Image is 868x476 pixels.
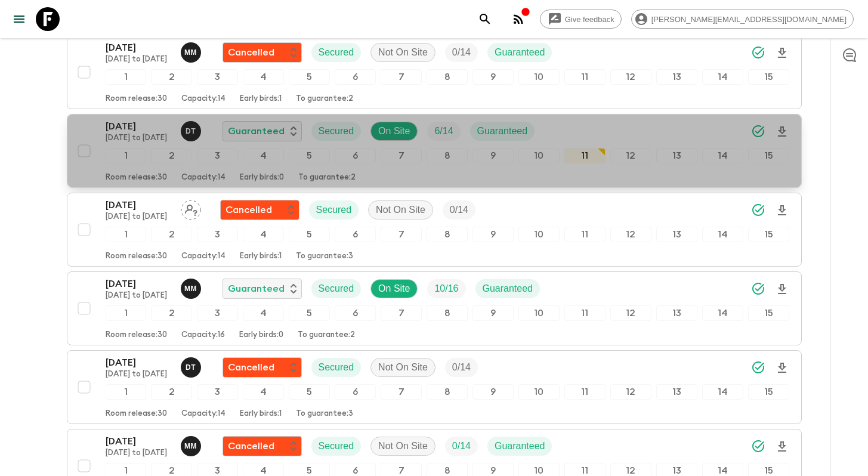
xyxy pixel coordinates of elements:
div: 4 [243,227,284,242]
p: To guarantee: 2 [298,173,356,183]
div: 8 [427,384,468,400]
div: Secured [311,122,362,141]
div: 11 [564,305,606,321]
button: [DATE][DATE] to [DATE]Devlin TikiTikiGuaranteedSecuredOn SiteTrip FillGuaranteed12345678910111213... [67,114,802,188]
p: [DATE] [106,41,171,55]
span: Give feedback [558,15,621,24]
div: 4 [243,69,284,85]
div: Secured [311,279,362,298]
p: Secured [319,282,354,296]
p: To guarantee: 2 [298,330,355,340]
div: Flash Pack cancellation [223,42,302,63]
p: Capacity: 14 [181,409,226,419]
p: Capacity: 14 [181,252,226,261]
div: 9 [472,148,514,163]
div: 15 [748,227,789,242]
p: [DATE] to [DATE] [106,134,171,143]
p: 0 / 14 [450,203,468,217]
div: 2 [151,227,192,242]
div: 15 [748,148,789,163]
div: 6 [335,305,376,321]
div: 5 [289,148,330,163]
div: 12 [610,148,651,163]
div: 4 [243,384,284,400]
div: 13 [656,227,697,242]
svg: Download Onboarding [775,282,789,296]
p: [DATE] [106,198,171,212]
span: Maddy Moore [181,440,203,449]
div: 12 [610,227,651,242]
div: 7 [381,384,422,400]
div: 1 [106,69,147,85]
div: 3 [197,148,238,163]
p: 0 / 14 [452,439,471,453]
div: 7 [381,69,422,85]
div: 8 [427,69,468,85]
button: search adventures [473,7,497,31]
p: Secured [319,124,354,138]
svg: Download Onboarding [775,46,789,60]
p: [DATE] [106,434,171,449]
p: Capacity: 14 [181,94,226,104]
div: 5 [289,227,330,242]
div: Secured [311,437,362,456]
p: D T [186,363,196,372]
div: Flash Pack cancellation [223,357,302,378]
p: [DATE] to [DATE] [106,370,171,379]
div: Flash Pack cancellation [223,436,302,456]
div: 2 [151,148,192,163]
div: Secured [311,43,362,62]
p: Capacity: 14 [181,173,226,183]
div: 14 [702,69,743,85]
div: 13 [656,69,697,85]
div: Trip Fill [443,200,475,220]
svg: Download Onboarding [775,125,789,139]
div: 10 [518,69,560,85]
p: Not On Site [378,439,428,453]
p: [DATE] to [DATE] [106,212,171,222]
button: MM [181,42,203,63]
p: To guarantee: 3 [296,252,353,261]
button: MM [181,436,203,456]
div: 14 [702,384,743,400]
div: 3 [197,305,238,321]
div: Flash Pack cancellation [220,200,299,220]
p: M M [184,48,197,57]
div: 3 [197,384,238,400]
div: 10 [518,227,560,242]
p: M M [184,441,197,451]
p: Room release: 30 [106,173,167,183]
p: Early birds: 1 [240,409,282,419]
p: 0 / 14 [452,360,471,375]
p: Not On Site [378,360,428,375]
div: 10 [518,384,560,400]
div: [PERSON_NAME][EMAIL_ADDRESS][DOMAIN_NAME] [631,10,854,29]
p: M M [184,284,197,293]
p: [DATE] [106,277,171,291]
p: On Site [378,282,410,296]
button: MM [181,279,203,299]
svg: Synced Successfully [751,124,765,138]
div: 1 [106,148,147,163]
p: Guaranteed [477,124,528,138]
div: 6 [335,384,376,400]
div: Secured [309,200,359,220]
svg: Synced Successfully [751,282,765,296]
div: 2 [151,69,192,85]
div: 1 [106,384,147,400]
p: [DATE] to [DATE] [106,449,171,458]
div: On Site [370,122,418,141]
span: [PERSON_NAME][EMAIL_ADDRESS][DOMAIN_NAME] [645,15,853,24]
button: [DATE][DATE] to [DATE]Assign pack leaderFlash Pack cancellationSecuredNot On SiteTrip Fill1234567... [67,193,802,267]
div: Trip Fill [427,122,460,141]
span: Devlin TikiTiki [181,125,203,134]
div: 6 [335,148,376,163]
div: Not On Site [370,43,435,62]
p: To guarantee: 3 [296,409,353,419]
p: Secured [319,45,354,60]
span: Maddy Moore [181,46,203,55]
p: Early birds: 0 [240,173,284,183]
div: Secured [311,358,362,377]
div: 2 [151,384,192,400]
a: Give feedback [540,10,622,29]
